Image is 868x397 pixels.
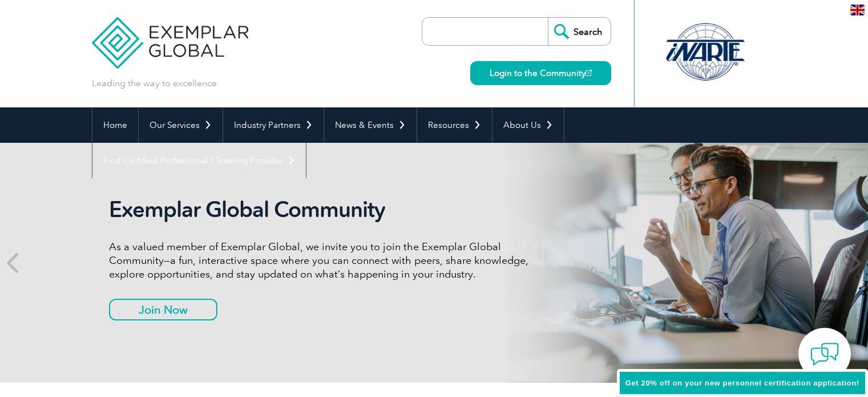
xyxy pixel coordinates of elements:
[92,107,138,143] a: Home
[324,107,417,143] a: News & Events
[625,379,859,387] span: Get 20% off on your new personnel certification application!
[548,18,611,45] input: Search
[109,240,537,281] p: As a valued member of Exemplar Global, we invite you to join the Exemplar Global Community—a fun,...
[492,107,564,143] a: About Us
[586,70,592,76] img: open_square.png
[223,107,324,143] a: Industry Partners
[850,5,865,15] img: en
[810,340,839,368] img: contact-chat.png
[92,77,217,90] p: Leading the way to excellence
[139,107,223,143] a: Our Services
[417,107,492,143] a: Resources
[92,143,306,178] a: Find Certified Professional / Training Provider
[470,61,611,85] a: Login to the Community
[109,197,537,223] h2: Exemplar Global Community
[109,299,217,320] a: Join Now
